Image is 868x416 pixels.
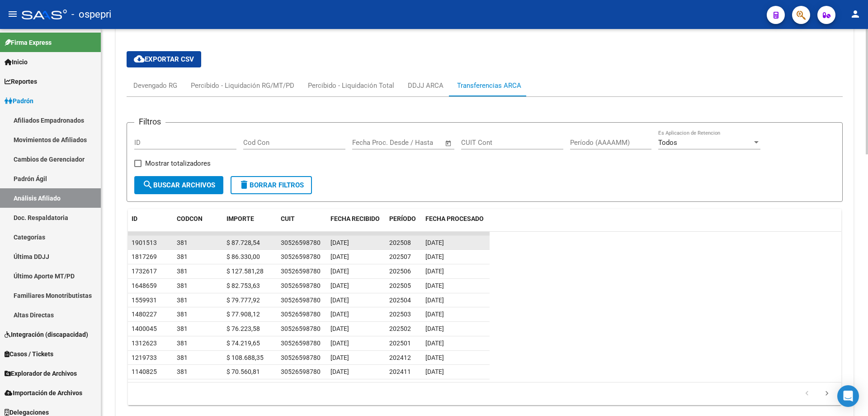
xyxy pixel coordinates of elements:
[389,268,411,275] span: 202506
[5,38,52,48] span: Firma Express
[132,296,157,304] span: 1559931
[330,239,349,246] span: [DATE]
[5,77,37,86] span: Reportes
[818,389,835,399] a: go to next page
[425,215,484,222] span: FECHA PROCESADO
[389,325,411,332] span: 202502
[177,296,188,304] span: 381
[71,5,111,24] span: - ospepri
[177,253,188,260] span: 381
[389,311,411,318] span: 202503
[658,139,677,147] span: Todos
[443,138,454,148] button: Open calendar
[330,282,349,289] span: [DATE]
[389,253,411,260] span: 202507
[5,368,77,378] span: Explorador de Archivos
[389,339,411,347] span: 202501
[134,115,165,128] h3: Filtros
[132,354,157,361] span: 1219733
[133,81,177,91] div: Devengado RG
[327,209,386,239] datatable-header-cell: FECHA RECIBIDO
[425,339,444,347] span: [DATE]
[226,253,260,260] span: $ 86.330,00
[177,368,188,375] span: 381
[239,179,250,190] mat-icon: delete
[191,81,294,91] div: Percibido - Liquidación RG/MT/PD
[177,268,188,275] span: 381
[425,282,444,289] span: [DATE]
[422,209,490,239] datatable-header-cell: FECHA PROCESADO
[231,176,312,194] button: Borrar Filtros
[330,368,349,375] span: [DATE]
[389,296,411,304] span: 202504
[177,339,188,347] span: 381
[226,296,260,304] span: $ 79.777,92
[142,181,215,189] span: Buscar Archivos
[389,215,416,222] span: PERÍODO
[425,368,444,375] span: [DATE]
[425,354,444,361] span: [DATE]
[281,215,295,222] span: CUIT
[132,215,137,222] span: ID
[226,268,264,275] span: $ 127.581,28
[457,81,521,91] div: Transferencias ARCA
[132,325,157,332] span: 1400045
[389,368,411,375] span: 202411
[226,339,260,347] span: $ 74.219,65
[277,209,327,239] datatable-header-cell: CUIT
[425,268,444,275] span: [DATE]
[352,139,389,147] input: Fecha inicio
[281,266,321,277] div: 30526598780
[132,268,157,275] span: 1732617
[7,9,18,19] mat-icon: menu
[330,268,349,275] span: [DATE]
[281,295,321,306] div: 30526598780
[173,209,205,239] datatable-header-cell: CODCON
[128,209,173,239] datatable-header-cell: ID
[408,81,443,91] div: DDJJ ARCA
[132,282,157,289] span: 1648659
[308,81,394,91] div: Percibido - Liquidación Total
[281,367,321,377] div: 30526598780
[145,158,211,169] span: Mostrar totalizadores
[177,354,188,361] span: 381
[281,353,321,363] div: 30526598780
[5,57,28,67] span: Inicio
[177,215,203,222] span: CODCON
[425,239,444,246] span: [DATE]
[142,179,153,190] mat-icon: search
[226,239,260,246] span: $ 87.728,54
[281,281,321,291] div: 30526598780
[132,339,157,347] span: 1312623
[5,96,33,106] span: Padrón
[386,209,422,239] datatable-header-cell: PERÍODO
[134,176,223,194] button: Buscar Archivos
[134,55,194,63] span: Exportar CSV
[177,311,188,318] span: 381
[425,253,444,260] span: [DATE]
[330,325,349,332] span: [DATE]
[226,311,260,318] span: $ 77.908,12
[281,338,321,349] div: 30526598780
[226,215,254,222] span: IMPORTE
[330,296,349,304] span: [DATE]
[226,282,260,289] span: $ 82.753,63
[5,349,53,359] span: Casos / Tickets
[132,368,157,375] span: 1140825
[132,239,157,246] span: 1901513
[132,253,157,260] span: 1817269
[425,325,444,332] span: [DATE]
[5,330,88,339] span: Integración (discapacidad)
[223,209,277,239] datatable-header-cell: IMPORTE
[330,339,349,347] span: [DATE]
[281,238,321,248] div: 30526598780
[389,354,411,361] span: 202412
[425,296,444,304] span: [DATE]
[177,239,188,246] span: 381
[132,311,157,318] span: 1480227
[226,368,260,375] span: $ 70.560,81
[837,385,859,407] div: Open Intercom Messenger
[226,354,264,361] span: $ 108.688,35
[226,325,260,332] span: $ 76.223,58
[177,325,188,332] span: 381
